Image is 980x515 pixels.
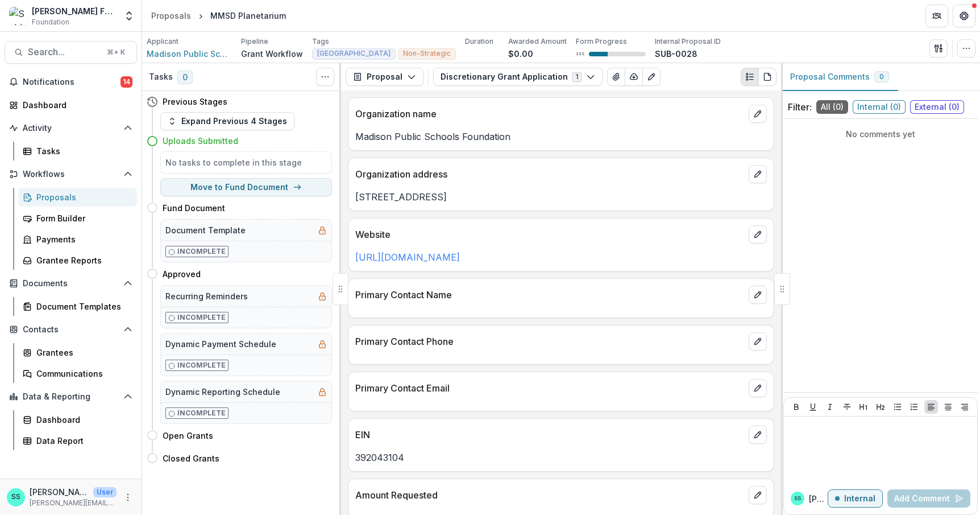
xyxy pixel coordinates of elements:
p: Applicant [147,36,178,47]
button: Bold [790,400,803,414]
button: edit [749,225,767,244]
button: Internal [828,489,883,508]
a: Document Templates [18,297,137,316]
a: Form Builder [18,209,137,228]
h4: Fund Document [163,202,225,214]
p: Incomplete [177,408,226,418]
p: Organization name [355,107,744,121]
button: Open Workflows [5,165,137,183]
div: Communications [36,368,128,380]
div: Dashboard [36,414,128,426]
a: Proposals [18,188,137,207]
p: $0.00 [508,48,533,60]
span: Activity [23,123,119,133]
p: Incomplete [177,246,226,257]
button: edit [749,105,767,123]
span: Workflows [23,170,119,179]
button: Open entity switcher [121,5,137,27]
button: Align Center [941,400,955,414]
span: All ( 0 ) [816,100,848,114]
button: Align Left [924,400,938,414]
button: Proposal [346,68,423,86]
div: Proposals [36,191,128,203]
h4: Approved [163,268,201,280]
span: Non-Strategic [403,50,451,57]
a: Proposals [147,7,196,24]
a: Communications [18,364,137,383]
div: Form Builder [36,212,128,224]
button: Open Activity [5,119,137,137]
h4: Open Grants [163,430,213,442]
p: EIN [355,428,744,442]
a: Data Report [18,431,137,450]
span: External ( 0 ) [910,100,964,114]
button: PDF view [758,68,776,86]
div: Stephanie Schlecht [794,496,801,501]
button: edit [749,426,767,444]
button: edit [749,486,767,504]
button: edit [749,379,767,397]
div: Grantee Reports [36,254,128,266]
p: Primary Contact Phone [355,335,744,348]
div: Proposals [151,10,191,22]
div: MMSD Planetarium [210,10,286,22]
button: Move to Fund Document [160,178,332,196]
button: Align Right [958,400,971,414]
p: Internal Proposal ID [655,36,721,47]
a: Dashboard [5,96,137,114]
a: Tasks [18,142,137,160]
span: [GEOGRAPHIC_DATA] [317,50,391,57]
button: Heading 2 [874,400,887,414]
p: Organization address [355,167,744,181]
p: [PERSON_NAME][EMAIL_ADDRESS][DOMAIN_NAME] [30,498,117,508]
button: Heading 1 [857,400,870,414]
a: Grantees [18,343,137,362]
h3: Tasks [149,72,173,82]
p: Internal [844,494,875,504]
div: [PERSON_NAME] Family Foundation [32,5,117,17]
span: Documents [23,279,119,289]
button: Open Documents [5,274,137,292]
button: Search... [5,41,137,64]
button: Edit as form [642,68,661,86]
button: Bullet List [891,400,904,414]
button: Discretionary Grant Application1 [433,68,603,86]
button: Proposal Comments [781,63,898,91]
p: Pipeline [241,36,268,47]
div: Dashboard [23,99,128,111]
p: 392043104 [355,451,767,464]
p: [PERSON_NAME] [30,486,89,498]
a: Payments [18,230,137,249]
button: Underline [806,400,820,414]
a: Madison Public Schools Foundation [147,48,232,60]
div: Tasks [36,145,128,157]
span: 0 [879,73,884,81]
button: edit [749,286,767,304]
button: Notifications14 [5,73,137,91]
button: Ordered List [907,400,921,414]
a: [URL][DOMAIN_NAME] [355,252,460,263]
button: Open Contacts [5,320,137,339]
button: Open Data & Reporting [5,388,137,406]
span: Data & Reporting [23,392,119,402]
p: Amount Requested [355,488,744,502]
a: Grantee Reports [18,251,137,270]
p: Primary Contact Name [355,288,744,302]
nav: breadcrumb [147,7,290,24]
a: Dashboard [18,410,137,429]
p: [STREET_ADDRESS] [355,190,767,204]
button: Toggle View Cancelled Tasks [316,68,334,86]
p: Awarded Amount [508,36,567,47]
span: Notifications [23,77,121,87]
p: Form Progress [576,36,627,47]
h4: Previous Stages [163,96,227,108]
span: Search... [28,47,100,57]
p: Website [355,228,744,241]
span: 0 [177,71,193,84]
span: Contacts [23,325,119,335]
button: Expand Previous 4 Stages [160,112,294,130]
button: edit [749,165,767,183]
p: User [93,487,117,497]
button: Partners [925,5,948,27]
